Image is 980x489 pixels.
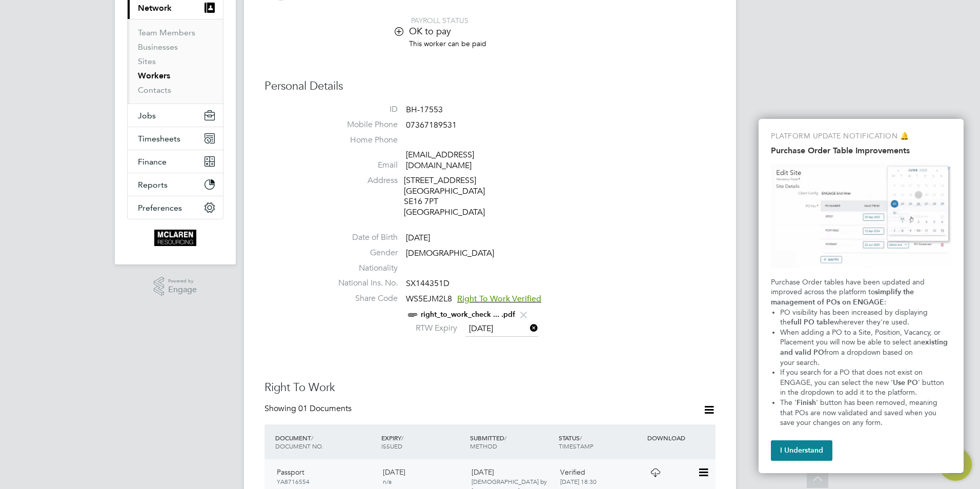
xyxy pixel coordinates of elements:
div: STATUS [556,429,645,455]
span: [DATE] [406,233,430,243]
h3: Right To Work [264,380,716,395]
span: 07367189531 [406,120,457,130]
div: DOWNLOAD [645,429,716,447]
span: SX144351D [406,279,450,289]
span: / [311,434,313,442]
strong: Use PO [893,378,918,387]
input: Select one [465,321,538,337]
a: Contacts [138,85,171,95]
span: Right To Work Verified [457,294,541,304]
label: Share Code [326,293,398,304]
div: DOCUMENT [273,429,379,455]
span: Network [138,3,172,13]
span: PO visibility has been increased by displaying the [780,308,930,327]
span: PAYROLL STATUS [411,16,468,25]
span: / [401,434,403,442]
span: n/a [383,477,392,485]
label: Address [326,175,398,186]
a: Go to home page [127,230,223,246]
label: National Ins. No. [326,278,398,289]
span: Engage [168,286,197,294]
strong: existing and valid PO [780,338,950,357]
span: The ' [780,398,797,407]
a: [EMAIL_ADDRESS][DOMAIN_NAME] [406,150,474,171]
a: Sites [138,56,156,66]
span: OK to pay [409,25,451,37]
div: Showing [264,403,354,414]
span: DOCUMENT NO. [275,442,323,450]
span: / [580,434,582,442]
span: BH-17553 [406,105,443,115]
a: Team Members [138,28,195,37]
span: If you search for a PO that does not exist on ENGAGE, you can select the new ' [780,368,925,387]
button: I Understand [771,440,832,461]
a: Workers [138,71,170,80]
h2: Purchase Order Table Improvements [771,146,951,155]
span: / [504,434,506,442]
strong: Finish [797,398,816,407]
span: Preferences [138,203,182,213]
span: ' button in the dropdown to add it to the platform. [780,378,946,397]
span: Jobs [138,111,156,120]
strong: simplify the management of POs on ENGAGE [771,288,916,307]
span: TIMESTAMP [559,442,594,450]
span: : [884,298,886,307]
label: Email [326,160,398,171]
span: Verified [560,467,585,477]
span: [DATE] 18:30 [560,477,597,485]
label: Nationality [326,263,398,274]
span: Powered by [168,277,197,286]
label: Gender [326,248,398,258]
span: YA8716554 [277,477,310,485]
span: This worker can be paid [409,39,486,48]
span: METHOD [470,442,497,450]
div: SUBMITTED [467,429,556,455]
label: Mobile Phone [326,119,398,130]
span: 01 Documents [298,403,352,414]
div: EXPIRY [379,429,467,455]
p: PLATFORM UPDATE NOTIFICATION 🔔 [771,131,951,141]
label: Home Phone [326,135,398,146]
span: Purchase Order tables have been updated and improved across the platform to [771,278,927,297]
h3: Personal Details [264,79,716,94]
span: [DEMOGRAPHIC_DATA] [406,248,494,258]
a: Businesses [138,42,178,52]
span: Reports [138,180,168,190]
div: [STREET_ADDRESS] [GEOGRAPHIC_DATA] SE16 7PT [GEOGRAPHIC_DATA] [404,175,501,218]
span: from a dropdown based on your search. [780,348,940,367]
span: Timesheets [138,134,180,144]
label: Date of Birth [326,232,398,243]
span: When adding a PO to a Site, Position, Vacancy, or Placement you will now be able to select an [780,328,943,347]
strong: full PO table [791,318,834,327]
a: right_to_work_check ... .pdf [421,310,515,319]
span: ' button has been removed, meaning that POs are now validated and saved when you save your change... [780,398,940,427]
div: Purchase Order Table Improvements [759,119,964,473]
img: mclaren-logo-retina.png [154,230,196,246]
span: wherever they're used. [834,318,909,327]
label: RTW Expiry [406,323,457,334]
span: Finance [138,157,167,167]
img: Purchase Order Table Improvements [771,164,951,268]
span: WS5EJM2L8 [406,294,452,304]
span: ISSUED [381,442,402,450]
label: ID [326,104,398,115]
